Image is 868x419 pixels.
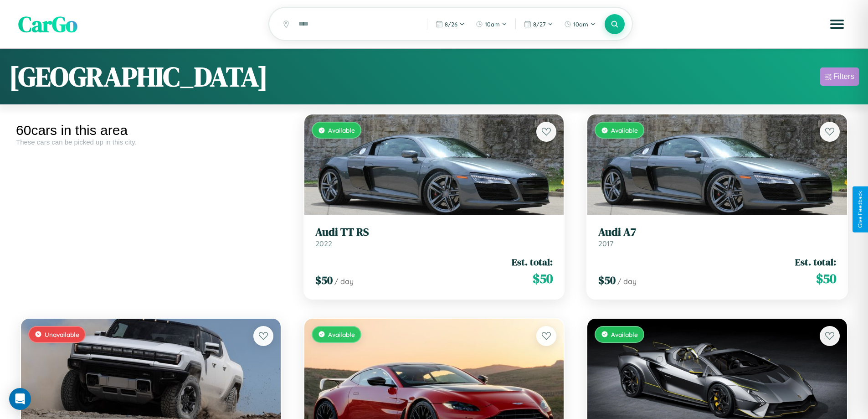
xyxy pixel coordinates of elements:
button: Filters [820,67,859,86]
button: 8/27 [519,17,558,31]
span: 8 / 27 [533,21,546,28]
button: 10am [560,17,600,31]
span: $ 50 [533,269,553,288]
span: 10am [485,21,500,28]
span: / day [617,277,637,286]
div: These cars can be picked up in this city. [16,138,286,146]
div: Give Feedback [857,191,863,228]
span: 2017 [598,239,613,248]
span: CarGo [18,9,77,39]
span: Available [611,331,638,338]
h3: Audi A7 [598,226,836,239]
span: Est. total: [795,255,836,269]
span: $ 50 [315,273,333,288]
div: 60 cars in this area [16,123,286,138]
span: / day [334,277,354,286]
span: Unavailable [45,331,79,338]
span: Est. total: [512,255,553,269]
button: Open menu [824,11,850,37]
span: Available [611,126,638,134]
span: 8 / 26 [445,21,457,28]
button: 10am [471,17,512,31]
span: 10am [573,21,588,28]
span: $ 50 [598,273,616,288]
div: Open Intercom Messenger [9,388,31,410]
button: 8/26 [431,17,469,31]
span: 2022 [315,239,332,248]
h3: Audi TT RS [315,226,553,239]
span: $ 50 [816,269,836,288]
div: Filters [833,72,854,81]
a: Audi A72017 [598,226,836,248]
span: Available [328,331,355,338]
h1: [GEOGRAPHIC_DATA] [9,58,268,95]
a: Audi TT RS2022 [315,226,553,248]
span: Available [328,126,355,134]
